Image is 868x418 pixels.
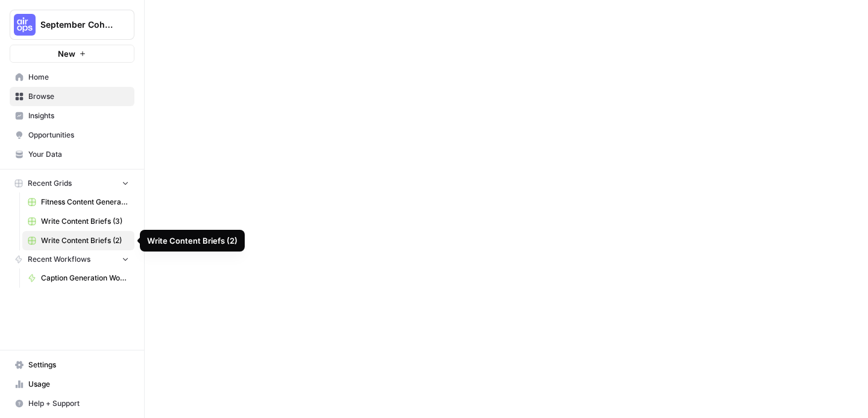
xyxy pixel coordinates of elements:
a: Write Content Briefs (2) [22,231,134,250]
span: Your Data [28,149,129,160]
span: Home [28,72,129,83]
span: Browse [28,91,129,102]
span: Recent Grids [28,178,72,189]
button: Help + Support [10,394,134,413]
a: Write Content Briefs (3) [22,212,134,231]
img: September Cohort Logo [14,14,36,36]
span: Caption Generation Workflow Sample [41,273,129,283]
span: Opportunities [28,130,129,141]
a: Fitness Content Generator [22,192,134,212]
span: Recent Workflows [28,254,90,265]
a: Usage [10,375,134,394]
a: Browse [10,87,134,106]
span: Write Content Briefs (3) [41,216,129,227]
span: Insights [28,110,129,121]
button: New [10,45,134,63]
span: Settings [28,359,129,370]
span: Help + Support [28,398,129,409]
a: Home [10,68,134,87]
span: Fitness Content Generator [41,197,129,207]
span: September Cohort [40,19,113,31]
span: New [58,48,75,60]
a: Opportunities [10,125,134,145]
span: Write Content Briefs (2) [41,235,129,246]
a: Settings [10,355,134,375]
a: Caption Generation Workflow Sample [22,268,134,288]
button: Recent Grids [10,174,134,192]
a: Insights [10,106,134,125]
button: Recent Workflows [10,250,134,268]
span: Usage [28,379,129,390]
div: Write Content Briefs (2) [147,235,237,247]
button: Workspace: September Cohort [10,10,134,40]
a: Your Data [10,145,134,164]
